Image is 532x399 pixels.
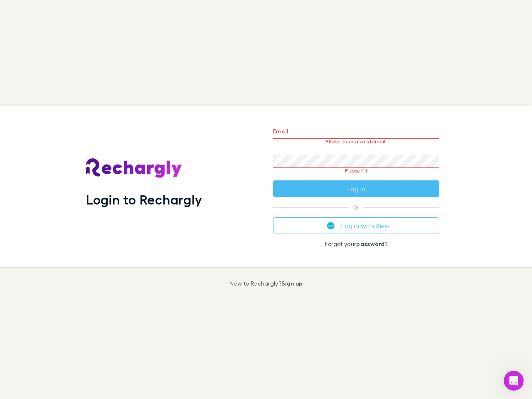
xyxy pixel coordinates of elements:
[273,180,439,197] button: Log in
[273,139,439,145] p: Please enter a valid email.
[273,241,439,247] p: Forgot your ?
[356,240,384,247] a: password
[86,158,182,178] img: Rechargly's Logo
[327,222,335,229] img: Xero's logo
[229,280,303,287] p: New to Rechargly?
[273,168,439,174] p: Please fill
[504,371,524,391] iframe: Intercom live chat
[273,217,439,234] button: Log in with Xero
[86,192,202,207] h1: Login to Rechargly
[281,280,303,287] a: Sign up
